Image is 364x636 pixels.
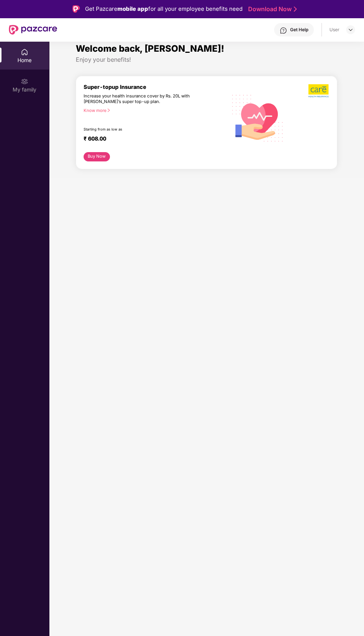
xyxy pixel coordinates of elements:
img: svg+xml;base64,PHN2ZyB4bWxucz0iaHR0cDovL3d3dy53My5vcmcvMjAwMC9zdmciIHhtbG5zOnhsaW5rPSJodHRwOi8vd3... [227,86,289,149]
div: Increase your health insurance cover by Rs. 20L with [PERSON_NAME]’s super top-up plan. [84,93,195,105]
img: Stroke [294,5,297,13]
img: svg+xml;base64,PHN2ZyBpZD0iRHJvcGRvd24tMzJ4MzIiIHhtbG5zPSJodHRwOi8vd3d3LnczLm9yZy8yMDAwL3N2ZyIgd2... [348,27,354,33]
img: svg+xml;base64,PHN2ZyB3aWR0aD0iMjAiIGhlaWdodD0iMjAiIHZpZXdCb3g9IjAgMCAyMCAyMCIgZmlsbD0ibm9uZSIgeG... [21,78,28,85]
button: Buy Now [84,152,110,161]
img: New Pazcare Logo [9,25,57,35]
div: Enjoy your benefits! [76,56,337,64]
div: User [329,27,339,33]
img: b5dec4f62d2307b9de63beb79f102df3.png [308,84,329,98]
div: Know more [84,108,222,113]
img: svg+xml;base64,PHN2ZyBpZD0iSG9tZSIgeG1sbnM9Imh0dHA6Ly93d3cudzMub3JnLzIwMDAvc3ZnIiB3aWR0aD0iMjAiIG... [21,48,28,56]
a: Download Now [248,5,295,13]
span: Welcome back, [PERSON_NAME]! [76,43,224,54]
div: Get Pazcare for all your employee benefits need [85,4,243,13]
div: Get Help [290,27,308,33]
img: Logo [72,5,80,13]
span: right [107,108,111,112]
div: ₹ 608.00 [84,135,220,144]
strong: mobile app [117,5,148,12]
div: Starting from as low as [84,127,195,132]
img: svg+xml;base64,PHN2ZyBpZD0iSGVscC0zMngzMiIgeG1sbnM9Imh0dHA6Ly93d3cudzMub3JnLzIwMDAvc3ZnIiB3aWR0aD... [280,27,287,34]
div: Super-topup Insurance [84,84,227,90]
